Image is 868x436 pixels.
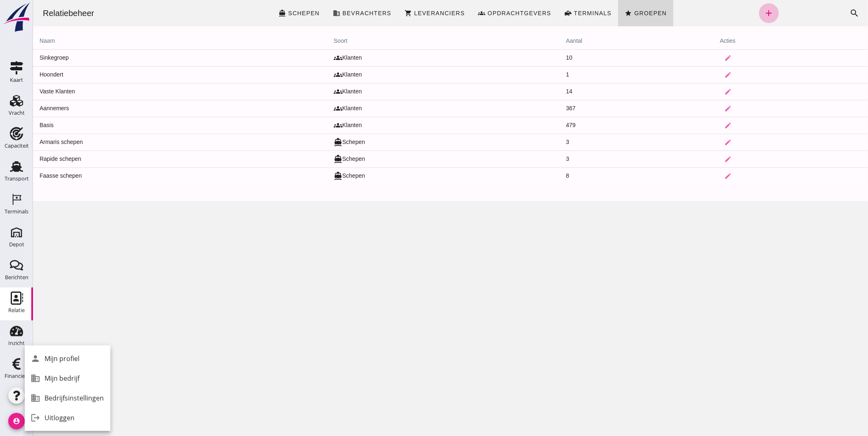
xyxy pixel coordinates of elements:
i: edit [692,105,699,112]
i: groups [301,70,309,79]
a: Mijn profiel [25,349,110,369]
i: edit [692,54,699,62]
div: Berichten [5,275,28,280]
td: 10 [526,49,681,66]
i: logout [27,410,44,426]
td: Klanten [294,117,526,134]
a: Mijn bedrijf [25,369,110,388]
div: Vracht [9,110,25,116]
td: Schepen [294,167,526,184]
td: Schepen [294,151,526,167]
i: edit [692,71,699,79]
td: Schepen [294,134,526,151]
i: groups [301,53,309,62]
div: Transport [5,176,29,181]
td: 3 [526,134,681,151]
div: Mijn bedrijf [44,373,104,383]
td: 14 [526,83,681,100]
div: Inzicht [8,341,25,346]
i: business [27,370,44,387]
i: directions_boat [301,155,309,163]
i: shopping_cart [372,9,379,17]
i: directions_boat [246,9,253,17]
div: Terminals [5,209,28,214]
span: Leveranciers [381,10,432,16]
div: Financieel [5,373,29,379]
i: groups [301,104,309,113]
div: Mijn profiel [44,354,104,364]
i: person [27,350,44,367]
i: business [300,9,307,17]
span: Opdrachtgevers [454,10,519,16]
img: logo-small.a267ee39.svg [2,2,31,32]
th: acties [681,33,835,49]
i: account_circle [8,413,25,429]
span: Bevrachters [309,10,358,16]
td: Klanten [294,100,526,117]
td: Klanten [294,83,526,100]
span: Groepen [601,10,634,16]
i: groups [301,121,309,130]
div: Kaart [10,77,23,83]
td: Klanten [294,66,526,83]
div: Bedrijfsinstellingen [44,393,104,403]
td: Klanten [294,49,526,66]
i: star [592,9,599,17]
div: Depot [9,242,24,247]
i: add [731,8,741,18]
i: edit [692,88,699,95]
i: edit [692,172,699,180]
td: 8 [526,167,681,184]
i: directions_boat [301,172,309,180]
div: Relatiebeheer [3,7,68,19]
div: Capaciteit [5,143,29,148]
td: 367 [526,100,681,117]
i: groups [301,87,309,96]
th: Soort [294,33,526,49]
i: business [27,390,44,406]
td: 3 [526,151,681,167]
div: Relatie [8,308,25,313]
i: search [817,8,827,18]
i: edit [692,122,699,129]
i: edit [692,155,699,163]
i: directions_boat [301,138,309,146]
td: 479 [526,117,681,134]
i: edit [692,139,699,146]
i: front_loader [531,9,539,17]
span: Schepen [255,10,287,16]
span: Terminals [540,10,579,16]
i: groups [445,9,453,17]
div: Uitloggen [44,413,104,423]
a: Bedrijfsinstellingen [25,388,110,408]
th: Aantal [526,33,681,49]
td: 1 [526,66,681,83]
